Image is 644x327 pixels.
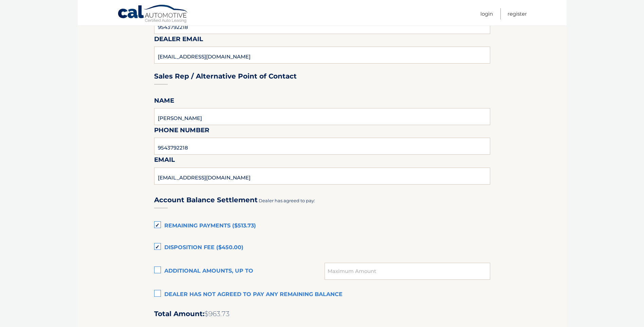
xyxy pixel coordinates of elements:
[154,34,203,47] label: Dealer Email
[154,288,490,302] label: Dealer has not agreed to pay any remaining balance
[154,196,258,204] h3: Account Balance Settlement
[154,155,175,167] label: Email
[480,8,493,19] a: Login
[204,310,229,318] span: $963.73
[154,241,490,255] label: Disposition Fee ($450.00)
[508,8,527,19] a: Register
[154,96,174,108] label: Name
[259,198,315,203] span: Dealer has agreed to pay:
[154,264,325,278] label: Additional amounts, up to
[325,263,490,280] input: Maximum Amount
[154,219,490,233] label: Remaining Payments ($513.73)
[117,4,189,24] a: Cal Automotive
[154,72,297,81] h3: Sales Rep / Alternative Point of Contact
[154,125,209,138] label: Phone Number
[154,310,490,318] h2: Total Amount:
